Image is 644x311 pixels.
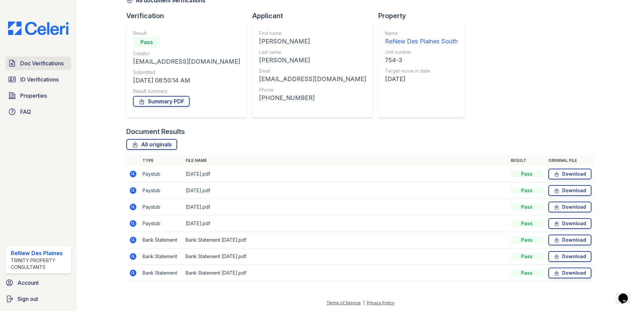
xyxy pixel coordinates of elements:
a: Summary PDF [133,96,190,107]
div: [EMAIL_ADDRESS][DOMAIN_NAME] [133,57,240,66]
div: [EMAIL_ADDRESS][DOMAIN_NAME] [259,74,366,84]
span: FAQ [20,108,31,116]
div: Pass [511,270,543,276]
div: [DATE] 08:50:14 AM [133,76,240,85]
div: Pass [511,220,543,227]
a: FAQ [5,105,71,118]
div: Target move in date [385,68,458,74]
img: CE_Logo_Blue-a8612792a0a2168367f1c8372b55b34899dd931a85d93a1a3d3e32e68fde9ad4.png [3,22,74,35]
a: ID Verifications [5,73,71,86]
td: Bank Statement [DATE].pdf [183,248,508,265]
a: Privacy Policy [367,300,394,305]
td: [DATE].pdf [183,215,508,232]
a: Download [548,235,591,245]
td: [DATE].pdf [183,166,508,182]
div: Document Results [126,127,185,136]
div: [DATE] [385,74,458,84]
th: File name [183,155,508,166]
a: Terms of Service [326,300,361,305]
div: [PHONE_NUMBER] [259,93,366,103]
div: | [363,300,364,305]
td: Bank Statement [DATE].pdf [183,265,508,281]
div: Trinity Property Consultants [11,257,68,271]
td: Paystub [140,182,183,199]
div: ReNew Des Plaines [11,249,68,257]
div: Pass [511,171,543,177]
th: Result [508,155,546,166]
th: Original file [546,155,594,166]
div: Phone [259,87,366,93]
div: First name [259,30,366,37]
a: Account [3,276,74,289]
a: Doc Verifications [5,57,71,70]
a: Download [548,185,591,196]
td: [DATE].pdf [183,199,508,215]
div: Applicant [252,11,378,21]
div: ReNew Des Plaines South [385,37,458,46]
div: Submitted [133,69,240,76]
div: 754-3 [385,56,458,65]
span: ID Verifications [20,75,59,83]
div: Verification [126,11,252,21]
a: Download [548,202,591,212]
div: [PERSON_NAME] [259,37,366,46]
a: Sign out [3,292,74,306]
a: Download [548,218,591,229]
div: Pass [511,237,543,243]
span: Doc Verifications [20,59,64,67]
div: Result summary [133,88,240,95]
div: Last name [259,49,366,56]
td: Bank Statement [140,232,183,248]
td: Paystub [140,166,183,182]
div: Pass [511,204,543,210]
div: Name [385,30,458,37]
a: Download [548,169,591,179]
div: Creator [133,50,240,57]
td: Bank Statement [140,265,183,281]
td: Bank Statement [140,248,183,265]
td: [DATE].pdf [183,182,508,199]
div: Pass [511,253,543,260]
a: Properties [5,89,71,102]
div: Property [378,11,470,21]
td: Paystub [140,199,183,215]
div: Result [133,30,240,37]
span: Sign out [18,295,38,303]
span: Properties [20,92,47,100]
td: Bank Statement [DATE].pdf [183,232,508,248]
th: Type [140,155,183,166]
td: Paystub [140,215,183,232]
iframe: chat widget [616,284,637,304]
div: Pass [511,187,543,194]
a: Download [548,268,591,278]
div: Email [259,68,366,74]
a: Name ReNew Des Plaines South [385,30,458,46]
div: Unit number [385,49,458,56]
a: Download [548,251,591,262]
div: Pass [133,37,160,47]
div: [PERSON_NAME] [259,56,366,65]
span: Account [18,279,39,287]
a: All originals [126,139,177,150]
